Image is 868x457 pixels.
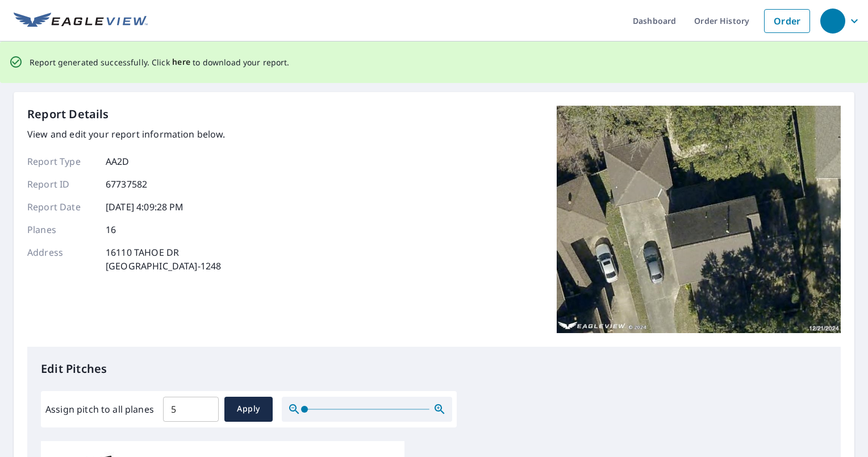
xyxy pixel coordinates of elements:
[106,177,147,191] p: 67737582
[224,397,273,422] button: Apply
[14,13,148,30] img: EV Logo
[27,246,95,273] p: Address
[27,155,95,168] p: Report Type
[233,402,264,416] span: Apply
[27,127,226,141] p: View and edit your report information below.
[45,402,154,416] label: Assign pitch to all planes
[27,223,95,236] p: Planes
[764,9,810,33] a: Order
[172,55,191,69] button: here
[27,200,95,214] p: Report Date
[106,200,184,214] p: [DATE] 4:09:28 PM
[27,177,95,191] p: Report ID
[557,106,841,333] img: Top image
[106,155,130,168] p: AA2D
[163,393,219,425] input: 00.0
[27,106,109,123] p: Report Details
[41,360,827,377] p: Edit Pitches
[106,223,116,236] p: 16
[106,246,221,273] p: 16110 TAHOE DR [GEOGRAPHIC_DATA]-1248
[30,55,290,69] p: Report generated successfully. Click to download your report.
